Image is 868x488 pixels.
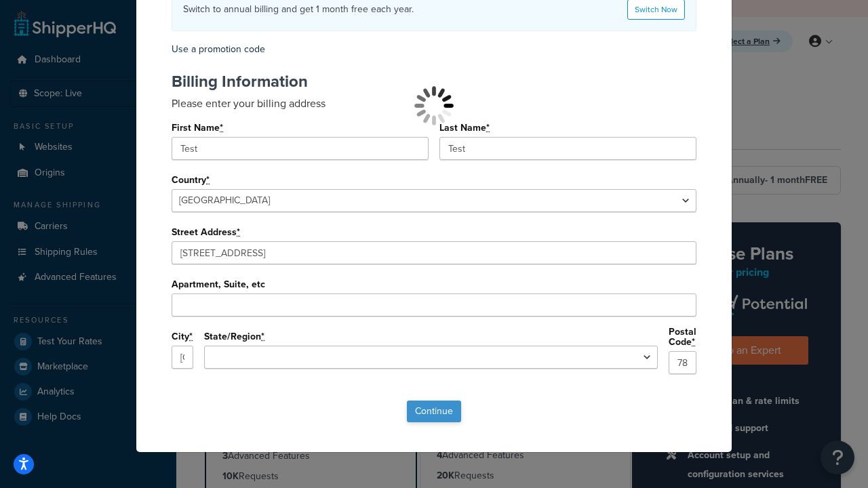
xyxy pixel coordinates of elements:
abbr: required [237,225,240,239]
abbr: required [220,121,223,135]
label: Last Name [439,123,490,134]
abbr: required [189,329,193,344]
input: Continue [407,401,461,422]
label: Street Address [172,227,241,238]
input: Enter a location [172,241,696,264]
label: First Name [172,123,224,134]
label: State/Region [204,331,265,342]
h2: Billing Information [172,73,696,90]
p: Please enter your billing address [172,96,696,111]
label: Apartment, Suite, etc [172,279,265,289]
abbr: required [206,173,210,187]
label: Postal Code [669,327,696,348]
abbr: required [486,121,490,135]
abbr: required [261,329,264,344]
label: City [172,331,193,342]
a: Use a promotion code [172,42,265,56]
h4: Switch to annual billing and get 1 month free each year. [183,2,414,16]
abbr: required [692,335,695,349]
label: Country [172,175,210,186]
